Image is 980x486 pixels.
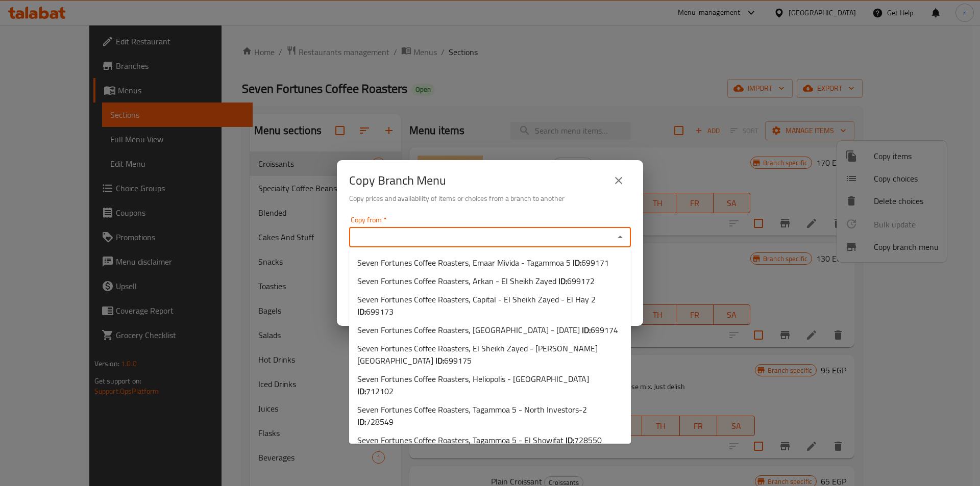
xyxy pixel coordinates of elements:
[357,434,602,446] span: Seven Fortunes Coffee Roasters, Tagammoa 5 - El Showifat
[349,172,446,189] h2: Copy Branch Menu
[606,168,631,193] button: close
[435,353,444,368] b: ID:
[581,255,609,270] span: 699171
[357,293,623,318] span: Seven Fortunes Coffee Roasters, Capital - El Sheikh Zayed - El Hay 2
[357,373,623,397] span: Seven Fortunes Coffee Roasters, Heliopolis - [GEOGRAPHIC_DATA]
[357,304,366,319] b: ID:
[558,273,567,289] b: ID:
[591,322,618,338] span: 699174
[566,432,574,448] b: ID:
[444,353,472,368] span: 699175
[366,414,394,429] span: 728549
[366,304,394,319] span: 699173
[357,257,609,269] span: Seven Fortunes Coffee Roasters, Emaar Mivida - Tagammoa 5
[582,322,591,338] b: ID:
[357,403,623,428] span: Seven Fortunes Coffee Roasters, Tagammoa 5 - North Investors-2
[357,324,618,336] span: Seven Fortunes Coffee Roasters, [GEOGRAPHIC_DATA] - [DATE]
[567,273,595,289] span: 699172
[574,432,602,448] span: 728550
[357,275,595,287] span: Seven Fortunes Coffee Roasters, Arkan - El Sheikh Zayed
[573,255,581,270] b: ID:
[357,414,366,429] b: ID:
[349,193,631,204] h6: Copy prices and availability of items or choices from a branch to another
[613,230,627,244] button: Close
[366,383,394,399] span: 712102
[357,342,623,367] span: Seven Fortunes Coffee Roasters, El Sheikh Zayed - [PERSON_NAME][GEOGRAPHIC_DATA]
[357,383,366,399] b: ID:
